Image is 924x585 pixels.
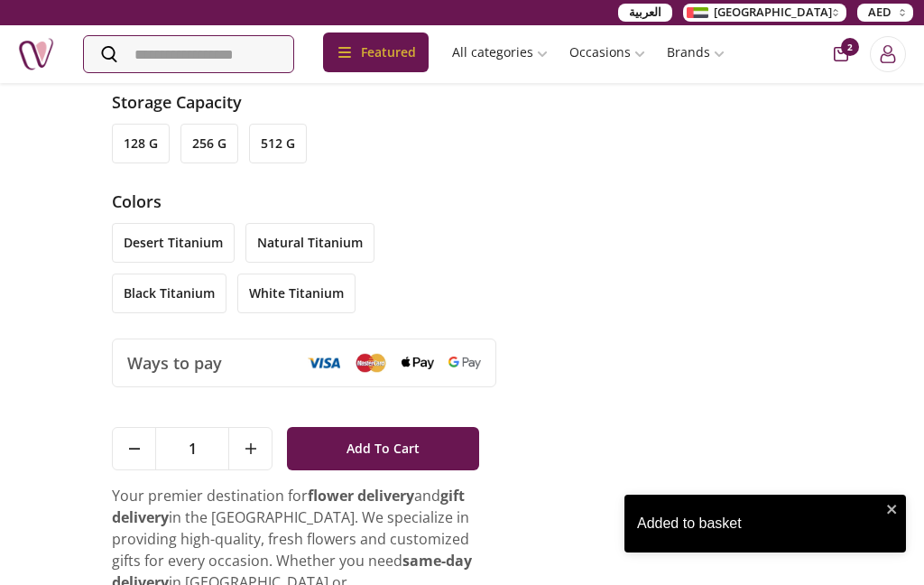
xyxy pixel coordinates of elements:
img: Mastercard [355,353,387,372]
img: Visa [308,357,340,369]
button: Login [870,36,906,72]
img: Apple Pay [402,357,434,370]
li: black titanium [112,274,226,313]
li: white titanium [237,274,356,313]
img: Nigwa-uae-gifts [18,36,54,72]
span: 2 [841,38,859,56]
li: 128 g [112,124,170,163]
input: Search [84,36,293,72]
button: AED [857,4,913,22]
li: 512 g [249,124,307,163]
a: Occasions [559,36,656,69]
span: AED [868,4,892,22]
img: Google Pay [448,357,481,369]
span: 1 [156,428,228,469]
strong: flower delivery [308,486,414,506]
div: Featured [323,32,429,72]
span: Ways to pay [127,350,222,376]
a: Brands [656,36,735,69]
li: desert titanium [112,223,235,263]
li: 256 g [180,124,238,163]
img: Arabic_dztd3n.png [687,7,708,18]
li: natural titanium [245,223,374,263]
a: All categories [441,36,559,69]
button: [GEOGRAPHIC_DATA] [683,4,846,22]
button: cart-button [834,47,848,61]
span: العربية [629,4,661,22]
button: close [886,502,899,516]
button: Add To Cart [287,427,479,470]
span: Add To Cart [346,432,420,465]
div: Added to basket [637,513,881,534]
span: [GEOGRAPHIC_DATA] [714,4,832,22]
h3: colors [112,189,496,214]
h3: Storage Capacity [112,89,496,115]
